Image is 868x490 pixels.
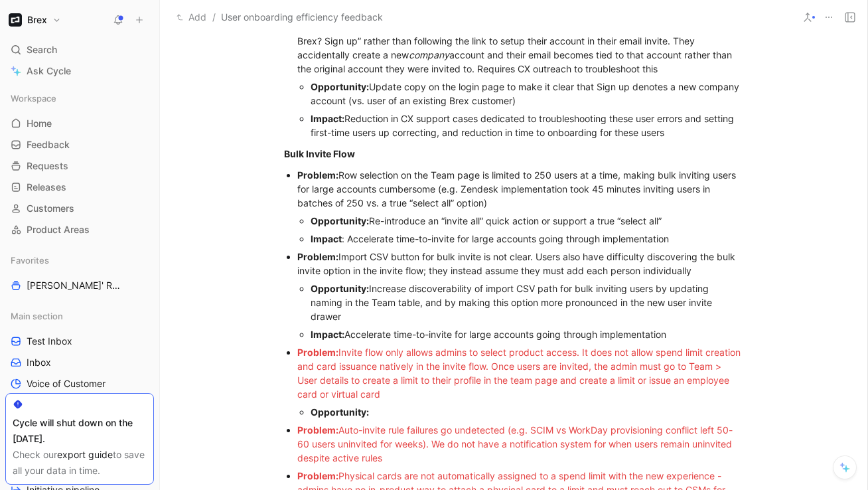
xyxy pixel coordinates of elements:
[27,117,52,130] span: Home
[221,9,383,25] span: User onboarding efficiency feedback
[297,424,338,436] span: Problem:
[5,156,154,176] a: Requests
[5,177,154,197] a: Releases
[311,112,743,139] div: Reduction in CX support cases dedicated to troubleshooting these user errors and setting first-ti...
[311,329,344,340] strong: Impact:
[27,202,74,215] span: Customers
[27,279,125,292] span: [PERSON_NAME]' Requests
[5,276,154,295] a: [PERSON_NAME]' Requests
[5,61,154,81] a: Ask Cycle
[27,223,90,236] span: Product Areas
[311,406,369,418] strong: Opportunity:
[212,9,216,25] span: /
[311,232,743,246] div: : Accelerate time-to-invite for large accounts going through implementation
[297,20,743,76] div: Users who have been invited to Brex mistakenly access our login page and select “New to Brex? Sig...
[297,470,338,481] span: Problem:
[5,88,154,108] div: Workspace
[311,113,344,124] strong: Impact:
[297,424,735,463] span: Auto-invite rule failures go undetected (e.g. SCIM vs WorkDay provisioning conflict left 50-60 us...
[297,250,743,278] div: Import CSV button for bulk invite is not clear. Users also have difficulty discovering the bulk i...
[9,13,22,27] img: Brex
[5,353,154,372] a: Inbox
[297,251,338,262] strong: Problem:
[5,199,154,218] a: Customers
[57,449,113,460] a: export guide
[311,81,369,92] strong: Opportunity:
[27,14,47,26] h1: Brex
[5,374,154,394] a: Voice of Customer
[13,415,147,447] div: Cycle will shut down on the [DATE].
[311,233,342,244] strong: Impact
[311,80,743,108] div: Update copy on the login page to make it clear that Sign up denotes a new company account (vs. us...
[5,220,154,240] a: Product Areas
[311,215,369,226] strong: Opportunity:
[5,11,64,29] button: BrexBrex
[311,283,369,294] strong: Opportunity:
[27,159,68,173] span: Requests
[5,306,154,326] div: Main section
[297,168,743,210] div: Row selection on the Team page is limited to 250 users at a time, making bulk inviting users for ...
[311,327,743,341] div: Accelerate time-to-invite for large accounts going through implementation
[11,254,49,267] span: Favorites
[284,148,355,159] strong: Bulk Invite Flow
[27,138,70,151] span: Feedback
[297,169,338,181] strong: Problem:
[311,214,743,228] div: Re-introduce an “invite all” quick action or support a true “select all”
[297,347,338,358] span: Problem:
[27,181,66,194] span: Releases
[5,135,154,155] a: Feedback
[27,377,106,390] span: Voice of Customer
[27,356,51,369] span: Inbox
[5,40,154,60] div: Search
[27,335,72,348] span: Test Inbox
[5,114,154,133] a: Home
[173,9,210,25] button: Add
[27,42,57,58] span: Search
[5,250,154,270] div: Favorites
[311,282,743,323] div: Increase discoverability of import CSV path for bulk inviting users by updating naming in the Tea...
[27,63,71,79] span: Ask Cycle
[11,92,56,105] span: Workspace
[11,309,63,323] span: Main section
[409,49,449,60] em: company
[13,447,147,479] div: Check our to save all your data in time.
[297,347,743,400] span: Invite flow only allows admins to select product access. It does not allow spend limit creation a...
[5,331,154,351] a: Test Inbox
